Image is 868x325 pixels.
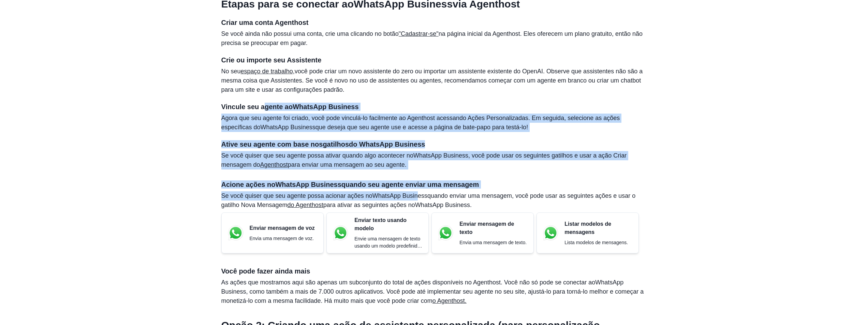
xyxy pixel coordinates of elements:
[459,240,527,245] font: Envia uma mensagem de texto.
[221,192,636,208] font: quando enviar uma mensagem, você pode usar as seguintes ações e usar o gatilho Nova Mensagem
[288,161,407,168] font: para enviar uma mensagem ao seu agente.
[459,221,514,235] font: Enviar mensagem de texto
[250,236,314,241] font: Envia uma mensagem de voz.
[221,279,595,286] font: As ações que mostramos aqui são apenas um subconjunto do total de ações disponíveis no Agenthost....
[221,68,643,93] font: você pode criar um novo assistente do zero ou importar um assistente existente do OpenAI. Observe...
[564,240,628,245] font: Lista modelos de mensagens.
[323,202,415,208] font: para ativar as seguintes ações no
[221,19,309,26] font: Criar uma conta Agenthost
[349,141,425,148] font: do WhatsApp Business
[293,103,358,110] font: WhatsApp Business
[221,192,372,199] font: Se você quiser que seu agente possa acionar ações no
[323,141,349,148] font: gatilhos
[564,221,611,235] font: Listar modelos de mensagens
[227,224,244,241] img: Logotipo do WhatsApp Business
[437,224,454,241] img: Logotipo do WhatsApp Business
[221,141,323,148] font: Ative seu agente com base nos
[221,181,276,188] font: Acione ações no
[221,103,293,110] font: Vincule seu agente ao
[221,115,620,131] font: Agora que seu agente foi criado, você pode vinculá-lo facilmente ao Agenthost acessando Ações Per...
[399,30,439,37] a: "Cadastrar-se"
[341,181,479,188] font: quando seu agente enviar uma mensagem
[221,288,644,304] font: , como também a mais de 7.000 outros aplicativos. Você pode até implementar seu agente no seu sit...
[221,152,413,159] font: Se você quiser que seu agente possa ativar quando algo acontecer no
[221,56,322,64] font: Crie ou importe seu Assistente
[260,161,288,168] a: Agenthost
[250,225,315,231] font: Enviar mensagem de voz
[261,124,315,131] font: WhatsApp Business
[470,202,472,208] font: .
[542,224,559,241] img: Logotipo do WhatsApp Business
[288,202,323,208] a: do Agenthost
[221,30,399,37] font: Se você ainda não possui uma conta, crie uma clicando no botão
[372,192,427,199] font: WhatsApp Business
[354,217,407,231] font: Enviar texto usando modelo
[413,152,468,159] font: WhatsApp Business
[221,267,310,275] font: Você pode fazer ainda mais
[221,68,241,75] font: No seu
[332,224,349,241] img: Logotipo do WhatsApp Business
[415,202,470,208] font: WhatsApp Business
[432,297,467,304] a: o Agenthost.
[354,236,422,263] font: Envie uma mensagem de texto usando um modelo predefinido. As variáveis ​​podem ser enviadas apena...
[275,181,341,188] font: WhatsApp Business
[241,68,295,75] a: espaço de trabalho,
[315,124,528,131] font: que deseja que seu agente use e acesse a página de bate-papo para testá-lo!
